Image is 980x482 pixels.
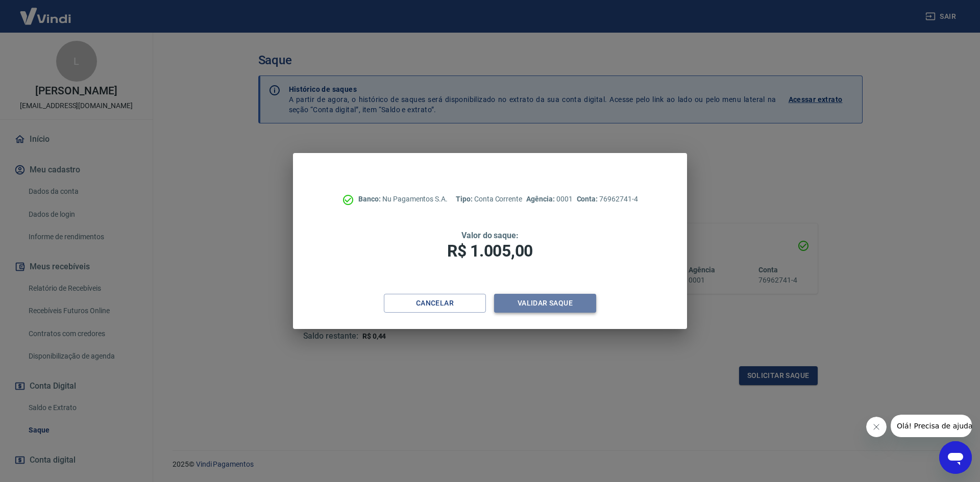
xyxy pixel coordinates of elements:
span: R$ 1.005,00 [447,241,533,261]
iframe: Fechar mensagem [866,417,887,437]
button: Validar saque [494,294,596,313]
p: 0001 [526,194,572,205]
span: Banco: [358,195,382,203]
p: 76962741-4 [577,194,638,205]
span: Olá! Precisa de ajuda? [6,7,86,15]
span: Agência: [526,195,556,203]
span: Valor do saque: [461,231,519,240]
span: Conta: [577,195,600,203]
p: Nu Pagamentos S.A. [358,194,448,205]
button: Cancelar [384,294,486,313]
iframe: Mensagem da empresa [891,415,972,437]
p: Conta Corrente [456,194,522,205]
span: Tipo: [456,195,474,203]
iframe: Botão para abrir a janela de mensagens [939,441,972,474]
